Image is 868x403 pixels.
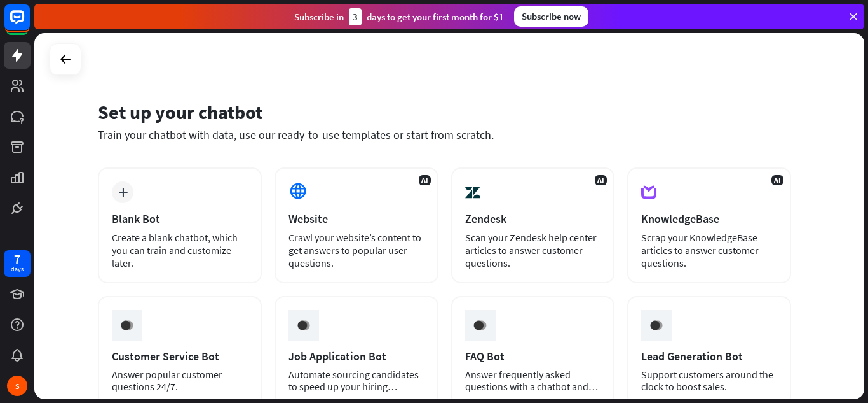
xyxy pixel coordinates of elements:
div: 3 [349,8,362,25]
div: S [7,376,27,396]
div: 7 [14,253,20,265]
div: days [11,265,24,274]
div: Subscribe in days to get your first month for $1 [294,8,504,25]
a: 7 days [4,250,31,277]
div: Subscribe now [514,6,588,27]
